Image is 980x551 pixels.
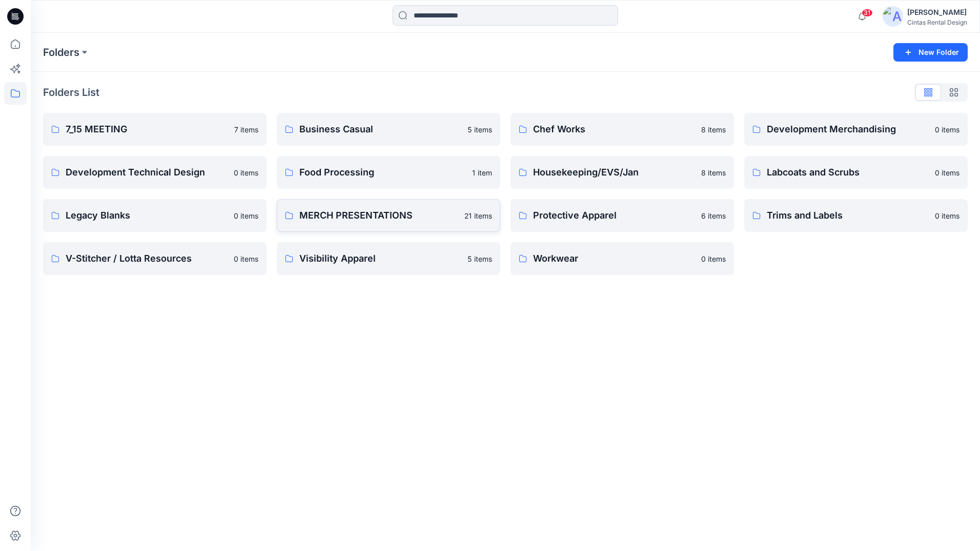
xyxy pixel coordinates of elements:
a: V-Stitcher / Lotta Resources0 items [43,242,267,275]
p: Chef Works [533,122,695,136]
p: Food Processing [299,165,466,180]
a: Food Processing1 item [277,156,500,189]
p: Folders List [43,85,99,100]
p: Protective Apparel [533,208,695,223]
p: 8 items [701,124,726,135]
p: Development Technical Design [66,165,228,180]
p: Visibility Apparel [299,251,461,266]
button: New Folder [893,43,968,62]
a: Workwear0 items [511,242,734,275]
p: 7_15 MEETING [66,122,228,136]
p: Development Merchandising [767,122,929,136]
a: MERCH PRESENTATIONS21 items [277,199,500,232]
p: Legacy Blanks [66,208,228,223]
p: 5 items [467,253,492,264]
p: MERCH PRESENTATIONS [299,208,458,223]
a: Housekeeping/EVS/Jan8 items [511,156,734,189]
p: 0 items [234,210,258,221]
a: Trims and Labels0 items [744,199,968,232]
p: Housekeeping/EVS/Jan [533,165,695,180]
a: Labcoats and Scrubs0 items [744,156,968,189]
a: 7_15 MEETING7 items [43,113,267,146]
p: 0 items [234,253,258,264]
span: 31 [862,9,873,17]
div: [PERSON_NAME] [907,6,967,18]
p: 8 items [701,167,726,178]
a: Development Merchandising0 items [744,113,968,146]
p: 0 items [935,210,959,221]
p: 21 items [464,210,492,221]
a: Chef Works8 items [511,113,734,146]
p: Trims and Labels [767,208,929,223]
p: 7 items [234,124,258,135]
a: Visibility Apparel5 items [277,242,500,275]
a: Business Casual5 items [277,113,500,146]
p: V-Stitcher / Lotta Resources [66,251,228,266]
p: Workwear [533,251,695,266]
p: 0 items [701,253,726,264]
p: 5 items [467,124,492,135]
p: 6 items [701,210,726,221]
p: 1 item [472,167,492,178]
p: 0 items [234,167,258,178]
p: 0 items [935,167,959,178]
p: 0 items [935,124,959,135]
div: Cintas Rental Design [907,18,967,26]
p: Labcoats and Scrubs [767,165,929,180]
a: Protective Apparel6 items [511,199,734,232]
a: Legacy Blanks0 items [43,199,267,232]
p: Business Casual [299,122,461,136]
a: Development Technical Design0 items [43,156,267,189]
a: Folders [43,45,79,60]
img: avatar [883,6,903,27]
